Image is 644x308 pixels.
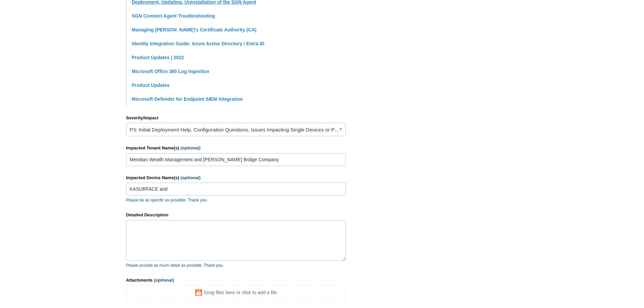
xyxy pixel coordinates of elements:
label: Attachments [126,277,346,284]
label: Severity/Impact [126,115,346,121]
a: Identity Integration Guide: Azure Active Directory / Entra ID [132,41,265,46]
span: (optional) [181,175,200,180]
span: (optional) [181,145,200,150]
span: (optional) [154,278,174,283]
label: Impacted Tenant Name(s) [126,145,346,151]
p: Please provide as much detail as possible. Thank you. [126,262,346,268]
label: Detailed Description [126,212,346,218]
a: SGN Connect Agent Troubleshooting [132,13,215,19]
label: Impacted Device Name(s) [126,174,346,181]
p: Please be as specific as possible. Thank you. [126,197,346,203]
a: Managing [PERSON_NAME]'s Certificate Authority (CA) [132,27,257,32]
a: P3: Initial Deployment Help, Configuration Questions, Issues Impacting Single Devices or Past Out... [126,123,346,136]
a: Microsoft Defender for Endpoint SIEM Integration [132,96,243,102]
a: Product Updates | 2022 [132,55,184,60]
a: Microsoft Office 365 Log Ingestion [132,69,209,74]
a: Product Updates [132,82,170,88]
